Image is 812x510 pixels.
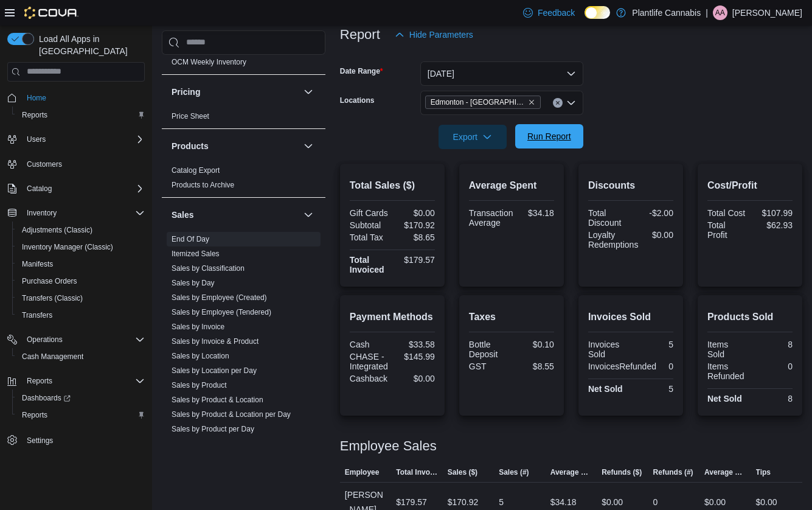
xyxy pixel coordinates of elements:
span: Feedback [538,7,575,19]
a: Price Sheet [172,112,209,121]
a: Manifests [17,257,58,271]
a: Purchase Orders [17,274,82,288]
a: Transfers [17,308,57,323]
nav: Complex example [7,84,145,481]
span: Average Refund [704,467,746,477]
button: Run Report [515,124,583,148]
span: Reports [27,376,52,386]
div: Loyalty Redemptions [588,230,639,250]
button: Sales [301,208,316,222]
span: AA [715,5,725,20]
span: Sales by Invoice & Product [172,337,259,346]
button: Inventory Manager (Classic) [12,239,150,256]
div: Cashback [350,374,390,383]
a: Sales by Employee (Created) [172,293,267,302]
a: Sales by Product & Location per Day [172,410,291,419]
div: $107.99 [752,208,793,218]
div: Subtotal [350,220,390,230]
span: Sales by Classification [172,264,245,273]
div: $0.00 [704,495,726,509]
span: Reports [22,110,47,120]
a: Settings [22,433,58,448]
span: Reports [17,408,145,422]
a: Customers [22,157,67,172]
span: End Of Day [172,234,209,244]
span: Reports [22,410,47,420]
div: 8 [752,340,793,349]
div: Cash [350,340,390,349]
span: Transfers (Classic) [17,291,145,306]
button: Catalog [22,181,57,196]
span: Inventory [22,206,145,220]
a: Sales by Product [172,381,227,389]
button: Clear input [553,98,563,108]
div: $0.00 [602,495,623,509]
span: Load All Apps in [GEOGRAPHIC_DATA] [34,33,145,57]
div: 8 [752,394,793,403]
button: Sales [172,209,299,221]
button: Reports [22,374,57,388]
span: Catalog [22,181,145,196]
div: Sales [162,232,325,441]
a: End Of Day [172,235,209,243]
span: Manifests [22,259,53,269]
button: Transfers [12,307,150,324]
span: Purchase Orders [22,276,77,286]
button: Export [439,125,507,149]
div: Products [162,163,325,197]
a: Home [22,91,51,105]
button: Open list of options [566,98,576,108]
a: Reports [17,108,52,122]
button: [DATE] [420,61,583,86]
div: $170.92 [448,495,479,509]
span: Home [27,93,46,103]
div: Items Refunded [707,362,748,381]
span: Cash Management [22,352,83,362]
img: Cova [24,7,78,19]
a: Sales by Classification [172,264,245,273]
a: Products to Archive [172,181,234,189]
div: Total Profit [707,220,748,240]
h3: Products [172,140,209,152]
span: Total Invoiced [396,467,437,477]
div: 5 [499,495,504,509]
span: Operations [27,335,63,344]
strong: Net Sold [707,394,742,403]
h2: Total Sales ($) [350,178,435,193]
a: Inventory Manager (Classic) [17,240,118,254]
div: GST [469,362,509,371]
span: Refunds ($) [602,467,642,477]
div: $0.00 [395,374,435,383]
button: Remove Edmonton - Jagare Ridge from selection in this group [528,99,535,106]
a: Sales by Location per Day [172,366,257,375]
div: 0 [661,362,673,371]
span: Sales ($) [448,467,477,477]
a: Adjustments (Classic) [17,223,97,237]
button: Operations [22,332,68,347]
span: Manifests [17,257,145,271]
span: Adjustments (Classic) [22,225,92,235]
span: Export [446,125,499,149]
span: Reports [22,374,145,388]
p: | [706,5,708,20]
span: Sales (#) [499,467,529,477]
span: Transfers (Classic) [22,293,83,303]
button: Pricing [172,86,299,98]
div: Invoices Sold [588,340,628,359]
a: Feedback [518,1,580,25]
button: Products [301,139,316,153]
span: Users [22,132,145,147]
div: $0.00 [756,495,777,509]
a: Catalog Export [172,166,220,175]
span: Sales by Product & Location per Day [172,410,291,419]
button: Purchase Orders [12,273,150,290]
span: Catalog [27,184,52,194]
span: Dashboards [17,391,145,405]
a: Sales by Product & Location [172,396,263,404]
div: InvoicesRefunded [588,362,656,371]
button: Inventory [22,206,61,220]
a: Sales by Invoice [172,323,224,331]
a: Dashboards [12,389,150,407]
span: Products to Archive [172,180,234,190]
div: $179.57 [396,495,427,509]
